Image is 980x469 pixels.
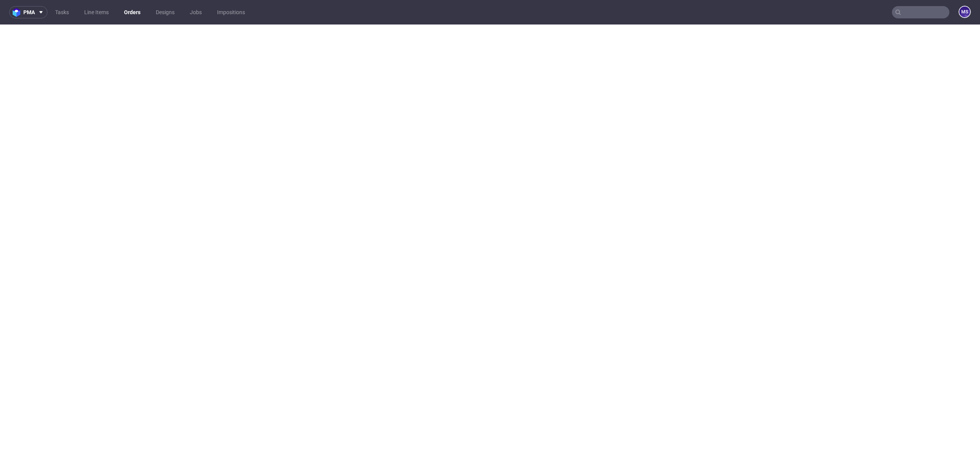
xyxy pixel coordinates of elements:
a: Jobs [185,6,206,18]
button: pma [9,6,47,18]
img: logo [13,8,23,17]
a: Orders [119,6,145,18]
a: Impositions [212,6,250,18]
a: Tasks [51,6,73,18]
a: Line Items [80,6,113,18]
figcaption: MS [959,7,970,17]
a: Designs [151,6,179,18]
span: pma [23,10,35,15]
